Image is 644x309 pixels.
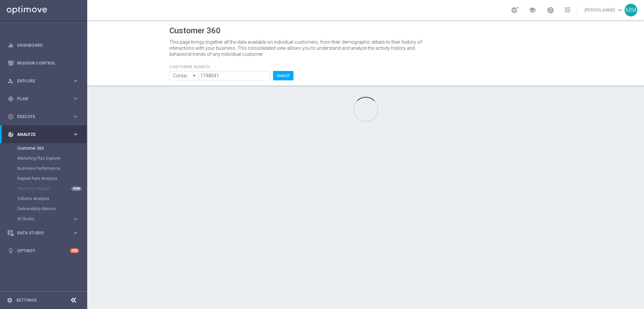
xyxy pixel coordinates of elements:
a: Customer 360 [17,146,70,151]
div: Cohorts Analysis [17,194,87,204]
span: school [529,6,536,14]
button: BI Studio keyboard_arrow_right [17,216,79,222]
div: Mission Control [8,54,79,72]
div: Repeat Rate Analysis [17,173,87,184]
div: Execute [8,114,72,120]
i: keyboard_arrow_right [72,113,79,120]
i: gps_fixed [8,96,14,102]
button: Search [273,71,293,80]
div: Customer 360 [17,143,87,153]
div: Dashboard [8,36,79,54]
i: play_circle_outline [8,114,14,120]
i: settings [7,297,13,303]
a: Mission Control [17,54,79,72]
span: keyboard_arrow_down [616,6,624,14]
div: Marketing Plan Explorer [17,153,87,163]
i: lightbulb [8,248,14,254]
a: Repeat Rate Analysis [17,176,70,181]
a: [PERSON_NAME]keyboard_arrow_down [584,5,625,15]
span: Analyze [17,132,72,137]
span: Execute [17,115,72,119]
i: person_search [8,78,14,84]
button: person_search Explore keyboard_arrow_right [7,78,79,84]
div: NEW [71,187,82,191]
div: BI Studio [17,214,87,224]
div: BI Studio [18,217,72,221]
a: Business Performance [17,166,70,171]
div: MM [625,4,637,16]
a: Cohorts Analysis [17,196,70,201]
i: track_changes [8,131,14,138]
div: Deliverability Metrics [17,204,87,214]
a: Marketing Plan Explorer [17,156,70,161]
a: Optibot [17,242,70,260]
div: Predictive Models [17,184,87,194]
i: keyboard_arrow_right [72,131,79,138]
div: +10 [70,248,79,253]
button: lightbulb Optibot +10 [7,248,79,254]
input: Enter CID, Email, name or phone [198,71,270,80]
button: Data Studio keyboard_arrow_right [7,230,79,236]
button: track_changes Analyze keyboard_arrow_right [7,132,79,137]
p: This page brings together all the data available on individual customers, from their demographic ... [169,39,428,57]
i: keyboard_arrow_right [72,230,79,236]
span: Data Studio [17,231,72,235]
button: Mission Control [7,61,79,66]
h4: CUSTOMER SEARCH [169,65,293,69]
i: keyboard_arrow_right [72,95,79,102]
a: Deliverability Metrics [17,206,70,211]
i: keyboard_arrow_right [72,216,79,222]
input: Contains [169,71,198,80]
div: Plan [8,96,72,102]
div: Explore [8,78,72,84]
a: Settings [16,298,37,302]
i: equalizer [8,42,14,48]
i: keyboard_arrow_right [72,78,79,84]
div: Analyze [8,131,72,138]
div: Business Performance [17,163,87,173]
button: play_circle_outline Execute keyboard_arrow_right [7,114,79,119]
span: Plan [17,97,72,101]
a: Dashboard [17,36,79,54]
span: BI Studio [18,217,66,221]
div: Data Studio [8,230,72,236]
button: equalizer Dashboard [7,43,79,48]
i: arrow_drop_down [191,71,198,80]
h1: Customer 360 [169,26,562,36]
span: Explore [17,79,72,83]
button: gps_fixed Plan keyboard_arrow_right [7,96,79,102]
div: Optibot [8,242,79,260]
